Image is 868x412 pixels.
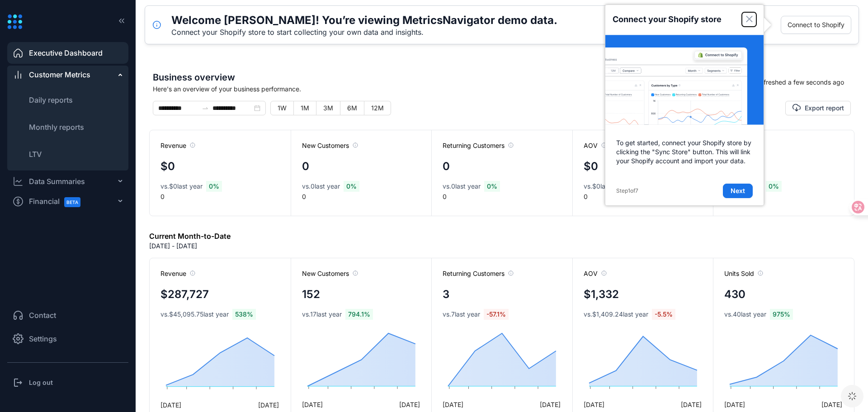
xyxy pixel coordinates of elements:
[29,176,85,187] div: Data Summaries
[788,20,844,30] span: Connect to Shopify
[724,400,745,409] span: [DATE]
[29,123,84,132] span: Monthly reports
[206,181,222,192] span: 0 %
[25,14,44,22] div: v 4.0.25
[431,130,572,216] div: 0
[278,104,287,112] span: 1W
[584,400,604,409] span: [DATE]
[344,181,359,192] span: 0 %
[29,333,57,344] span: Settings
[37,53,44,61] img: tab_domain_overview_orange.svg
[821,400,842,409] span: [DATE]
[24,24,57,32] div: 域名: [URL]
[232,309,256,320] span: 538 %
[443,158,450,175] h4: 0
[302,269,358,278] span: New Customers
[29,69,90,80] span: Customer Metrics
[399,400,420,409] span: [DATE]
[47,54,70,60] div: 域名概述
[443,310,480,319] span: vs. 7 last year
[160,141,195,150] span: Revenue
[781,16,851,34] button: Connect to Shopify
[160,158,175,175] h4: $0
[731,186,745,195] span: Next
[584,141,607,150] span: AOV
[785,101,851,115] button: Export report
[766,181,782,192] span: 0 %
[616,185,638,196] span: Step 1 of 7
[723,184,753,198] button: Next
[613,13,722,26] h3: Connect your Shopify store
[742,12,756,27] button: Close
[302,286,320,303] h4: 152
[29,95,73,104] span: Daily reports
[14,24,22,32] img: website_grey.svg
[584,269,607,278] span: AOV
[484,181,500,192] span: 0 %
[149,231,231,242] h6: Current Month-to-Date
[202,104,209,112] span: to
[605,128,764,176] p: To get started, connect your Shopify store by clicking the "Sync Store" button. This will link yo...
[584,182,626,191] span: vs. $0 last year
[29,150,42,159] span: LTV
[540,400,561,409] span: [DATE]
[443,286,449,303] h4: 3
[323,104,333,112] span: 3M
[102,54,149,60] div: 关键词（按流量）
[64,197,80,207] span: BETA
[160,182,203,191] span: vs. $0 last year
[443,141,514,150] span: Returning Customers
[584,158,598,175] h4: $0
[347,104,357,112] span: 6M
[345,309,373,320] span: 794.1 %
[29,47,103,58] span: Executive Dashboard
[572,130,713,216] div: 0
[726,75,851,90] button: syncLast refreshed a few seconds ago
[258,400,279,410] span: [DATE]
[584,286,619,303] h4: $1,332
[150,130,291,216] div: 0
[29,378,53,387] h3: Log out
[584,310,648,319] span: vs. $1,409.24 last year
[301,104,309,112] span: 1M
[371,104,384,112] span: 12M
[92,53,99,61] img: tab_keywords_by_traffic_grey.svg
[681,400,702,409] span: [DATE]
[743,77,844,87] span: Last refreshed a few seconds ago
[160,400,181,410] span: [DATE]
[153,71,726,84] span: Business overview
[29,191,89,212] span: Financial
[302,141,358,150] span: New Customers
[302,400,323,409] span: [DATE]
[153,84,726,94] span: Here's an overview of your business performance.
[171,13,557,28] h5: Welcome [PERSON_NAME]! You’re viewing MetricsNavigator demo data.
[302,182,340,191] span: vs. 0 last year
[14,14,22,22] img: logo_orange.svg
[202,104,209,112] span: swap-right
[484,309,509,320] span: -57.1 %
[171,28,557,37] div: Connect your Shopify store to start collecting your own data and insights.
[160,286,209,303] h4: $287,727
[713,130,854,216] div: 0
[805,104,844,113] span: Export report
[302,158,309,175] h4: 0
[160,310,229,319] span: vs. $45,095.75 last year
[443,400,463,409] span: [DATE]
[29,310,56,321] span: Contact
[302,310,342,319] span: vs. 17 last year
[652,309,675,320] span: -5.5 %
[149,242,197,251] p: [DATE] - [DATE]
[443,269,514,278] span: Returning Customers
[160,269,195,278] span: Revenue
[291,130,432,216] div: 0
[443,182,481,191] span: vs. 0 last year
